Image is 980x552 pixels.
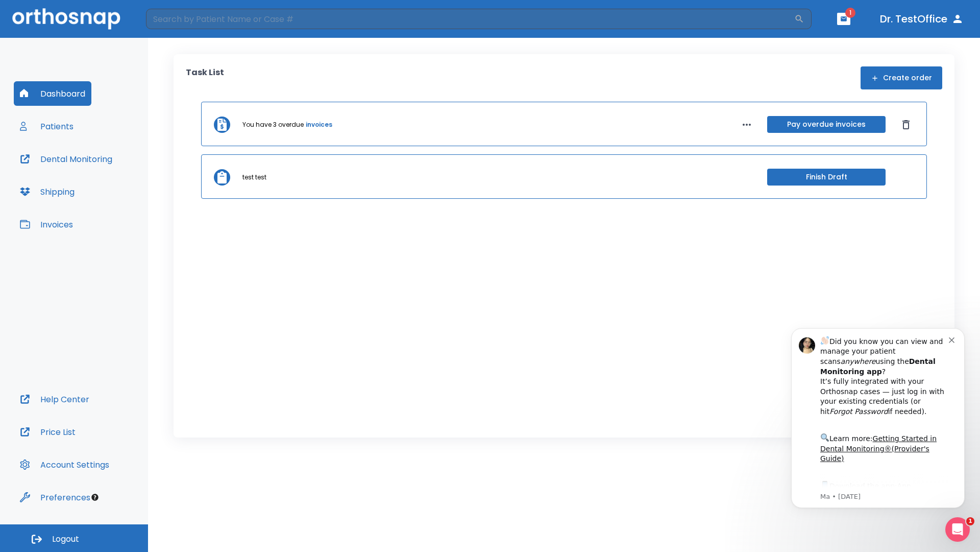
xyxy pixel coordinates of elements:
[146,9,794,29] input: Search by Patient Name or Case #
[52,534,79,545] span: Logout
[767,116,886,133] button: Pay overdue invoices
[14,179,81,204] button: Shipping
[14,147,118,171] button: Dental Monitoring
[14,387,95,411] button: Help Center
[14,420,82,444] button: Price List
[14,114,80,139] button: Patients
[14,212,79,237] button: Invoices
[898,117,914,133] button: Dismiss
[242,173,266,182] p: test test
[767,169,886,186] button: Finish Draft
[173,22,181,30] button: Dismiss notification
[966,517,974,525] span: 1
[14,485,96,510] button: Preferences
[876,10,968,28] button: Dr. TestOffice
[306,120,332,129] a: invoices
[861,66,942,89] button: Create order
[44,169,135,188] a: App Store
[14,452,115,477] button: Account Settings
[90,493,100,502] div: Tooltip anchor
[242,120,304,129] p: You have 3 overdue
[776,313,980,524] iframe: Intercom notifications message
[44,179,173,189] p: Message from Ma, sent 2w ago
[14,81,91,106] button: Dashboard
[12,8,120,29] img: Orthosnap
[186,66,224,89] p: Task List
[44,167,173,219] div: Download the app: | ​ Let us know if you need help getting started!
[945,517,970,542] iframe: Intercom live chat
[845,8,855,18] span: 1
